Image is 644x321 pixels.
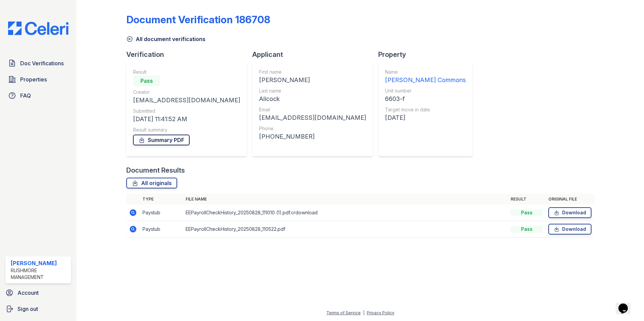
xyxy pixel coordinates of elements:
a: Privacy Policy [367,310,394,315]
a: Summary PDF [133,135,190,145]
div: [DATE] [385,113,466,122]
div: Verification [126,50,252,59]
a: Properties [5,73,71,86]
div: First name [259,69,366,75]
div: [PHONE_NUMBER] [259,132,366,141]
td: Paystub [140,221,183,238]
div: Result [133,69,240,75]
div: Alicock [259,94,366,104]
div: Last name [259,87,366,94]
td: Paystub [140,205,183,221]
div: [EMAIL_ADDRESS][DOMAIN_NAME] [259,113,366,122]
div: Email [259,106,366,113]
div: Document Verification 186708 [126,13,270,26]
td: EEPayrollCheckHistory_20250828_111010 (1).pdf.crdownload [183,205,508,221]
th: File name [183,194,508,205]
span: Sign out [18,305,38,313]
a: Download [548,224,591,235]
div: [EMAIL_ADDRESS][DOMAIN_NAME] [133,96,240,105]
div: Pass [511,209,543,216]
div: Name [385,69,466,75]
a: All originals [126,178,177,188]
span: Account [18,289,39,297]
div: Pass [133,75,160,86]
div: | [363,310,364,315]
div: [PERSON_NAME] [11,259,68,267]
iframe: chat widget [616,294,637,314]
div: [PERSON_NAME] Commons [385,75,466,85]
img: CE_Logo_Blue-a8612792a0a2168367f1c8372b55b34899dd931a85d93a1a3d3e32e68fde9ad4.png [3,22,74,35]
a: Doc Verifications [5,57,71,70]
span: Doc Verifications [20,59,64,67]
span: FAQ [20,92,31,100]
div: 6603-f [385,94,466,104]
div: Target move in date [385,106,466,113]
div: Property [378,50,478,59]
a: Name [PERSON_NAME] Commons [385,69,466,85]
a: Sign out [3,302,74,316]
div: [DATE] 11:41:52 AM [133,114,240,124]
a: Terms of Service [326,310,361,315]
th: Type [140,194,183,205]
a: Account [3,286,74,299]
div: Creator [133,89,240,96]
a: Download [548,207,591,218]
th: Result [508,194,546,205]
div: [PERSON_NAME] [259,75,366,85]
td: EEPayrollCheckHistory_20250828_110522.pdf [183,221,508,238]
a: All document verifications [126,35,205,43]
div: Result summary [133,127,240,133]
div: Phone [259,125,366,132]
div: Unit number [385,87,466,94]
a: FAQ [5,89,71,102]
div: Document Results [126,166,185,175]
th: Original file [546,194,594,205]
div: Submitted [133,108,240,114]
span: Properties [20,75,47,83]
div: Rushmore Management [11,267,68,281]
div: Applicant [252,50,378,59]
div: Pass [511,226,543,233]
